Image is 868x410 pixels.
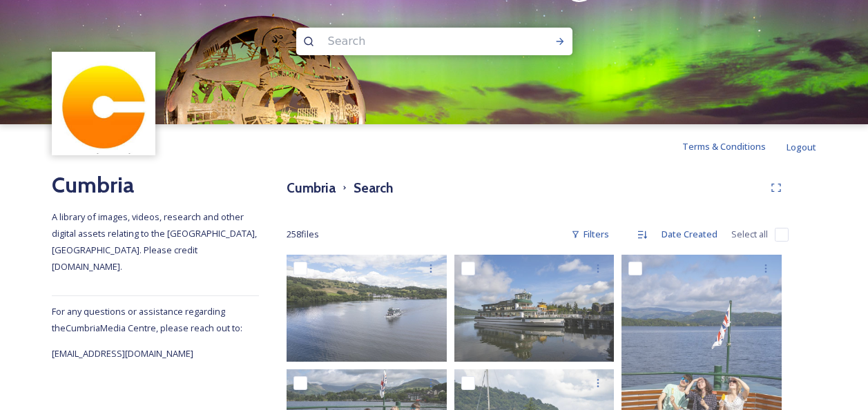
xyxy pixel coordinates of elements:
h3: Cumbria [287,178,336,198]
img: images.jpg [54,54,154,154]
span: A library of images, videos, research and other digital assets relating to the [GEOGRAPHIC_DATA],... [52,211,259,273]
h3: Search [354,178,393,198]
span: Logout [787,141,816,153]
a: Terms & Conditions [682,138,787,155]
span: Select all [731,228,768,241]
img: CUMBRIATOURISM_240708_PaulMitchell_WindermereCruises_-4.jpg [287,255,447,362]
div: Filters [564,221,616,248]
span: 258 file s [287,228,319,241]
h2: Cumbria [52,168,259,202]
span: Terms & Conditions [682,140,766,153]
div: Date Created [655,221,724,248]
span: For any questions or assistance regarding the Cumbria Media Centre, please reach out to: [52,305,242,334]
span: [EMAIL_ADDRESS][DOMAIN_NAME] [52,347,193,360]
img: CUMBRIATOURISM_240717_PaulMitchell_WindermereCruises_-7.jpg [454,255,615,362]
input: Search [321,26,510,57]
